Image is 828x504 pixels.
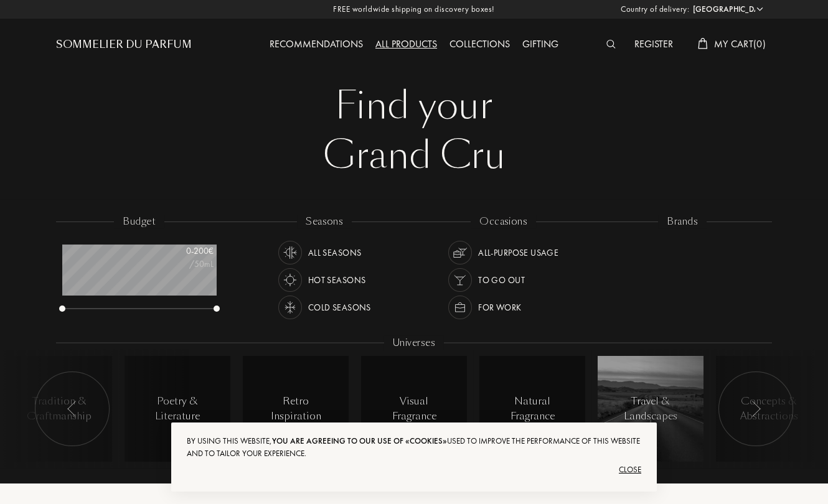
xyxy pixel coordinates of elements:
div: Close [187,460,641,480]
div: Retro Inspiration [270,394,322,424]
div: /50mL [151,258,214,271]
img: usage_occasion_party_white.svg [451,271,469,289]
div: Recommendations [263,37,369,53]
img: usage_season_cold_white.svg [281,299,299,316]
img: usage_season_hot_white.svg [281,271,299,289]
a: Collections [443,37,516,50]
div: Find your [65,81,763,131]
img: search_icn_white.svg [606,40,616,49]
div: Register [628,37,679,53]
div: Gifting [516,37,565,53]
span: My Cart ( 0 ) [714,37,766,50]
div: All-purpose Usage [478,241,558,264]
div: occasions [471,215,536,229]
span: you are agreeing to our use of «cookies» [272,436,447,446]
div: Travel & Landscapes [624,394,677,424]
img: arr_left.svg [67,401,77,417]
div: Visual Fragrance [388,394,441,424]
a: Sommelier du Parfum [56,37,192,52]
div: Collections [443,37,516,53]
div: brands [658,215,707,229]
div: For Work [478,296,521,319]
img: usage_season_average_white.svg [281,244,299,261]
div: Natural Fragrance [506,394,559,424]
a: Gifting [516,37,565,50]
img: usage_occasion_all_white.svg [451,244,469,261]
a: Recommendations [263,37,369,50]
div: Hot Seasons [308,268,366,292]
div: seasons [297,215,352,229]
div: budget [114,215,164,229]
div: 0 - 200 € [151,245,214,258]
a: Register [628,37,679,50]
span: Country of delivery: [621,3,689,16]
div: To go Out [478,268,525,292]
img: cart_white.svg [698,38,708,49]
a: All products [369,37,443,50]
img: arr_left.svg [751,401,761,417]
div: Universes [384,336,444,350]
img: arrow_w.png [755,4,764,14]
div: By using this website, used to improve the performance of this website and to tailor your experie... [187,435,641,460]
img: usage_occasion_work_white.svg [451,299,469,316]
div: All products [369,37,443,53]
div: All Seasons [308,241,362,264]
div: Cold Seasons [308,296,371,319]
div: Grand Cru [65,131,763,180]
